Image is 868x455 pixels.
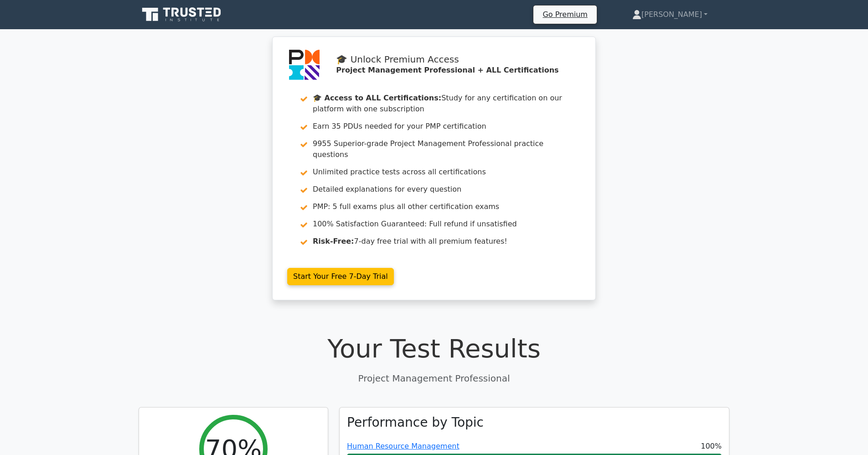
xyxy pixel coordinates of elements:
p: Project Management Professional [139,371,729,385]
span: 100% [701,441,722,452]
h3: Performance by Topic [347,415,484,430]
h1: Your Test Results [139,333,729,364]
a: Start Your Free 7-Day Trial [287,268,394,285]
a: [PERSON_NAME] [610,5,729,24]
a: Go Premium [537,8,593,21]
a: Human Resource Management [347,442,460,450]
